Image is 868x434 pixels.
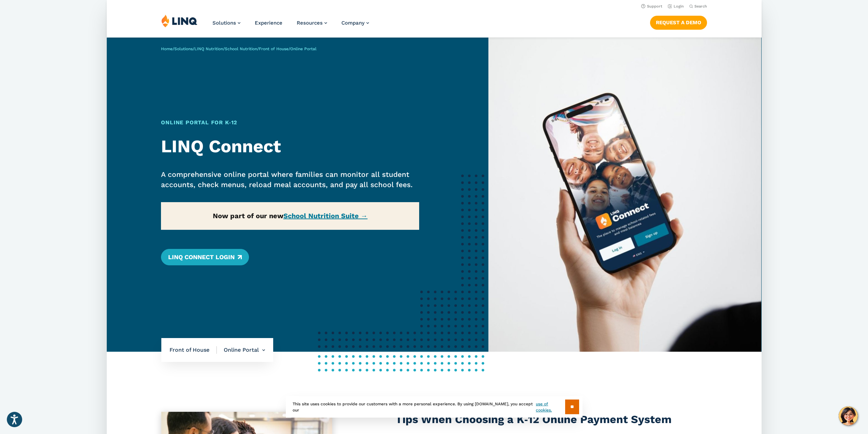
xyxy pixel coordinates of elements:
span: Front of House [170,346,217,354]
a: use of cookies. [536,401,565,413]
span: Solutions [212,20,236,26]
a: LINQ Nutrition [194,46,223,51]
nav: Primary Navigation [212,14,369,37]
nav: Utility Navigation [107,2,762,10]
div: This site uses cookies to provide our customers with a more personal experience. By using [DOMAIN... [286,396,583,418]
a: Experience [255,20,282,26]
nav: Button Navigation [650,14,707,29]
a: Request a Demo [650,16,707,29]
button: Hello, have a question? Let’s chat. [839,406,858,425]
a: Home [161,46,173,51]
p: A comprehensive online portal where families can monitor all student accounts, check menus, reloa... [161,169,419,190]
strong: Now part of our new [213,212,368,220]
a: Solutions [174,46,193,51]
li: Online Portal [217,338,265,362]
span: Search [694,4,707,9]
span: Company [341,20,365,26]
strong: LINQ Connect [161,136,281,157]
a: LINQ Connect Login [161,249,249,265]
button: Open Search Bar [689,4,707,9]
a: Login [667,4,683,9]
a: Support [641,4,662,9]
span: / / / / / [161,46,317,51]
span: Resources [297,20,323,26]
a: Front of House [259,46,289,51]
a: School Nutrition Suite → [283,212,368,220]
a: Resources [297,20,327,26]
a: School Nutrition [225,46,257,51]
a: Solutions [212,20,240,26]
img: LINQ | K‑12 Software [161,14,197,27]
a: Company [341,20,369,26]
span: Online Portal [290,46,317,51]
h1: Online Portal for K‑12 [161,118,419,127]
